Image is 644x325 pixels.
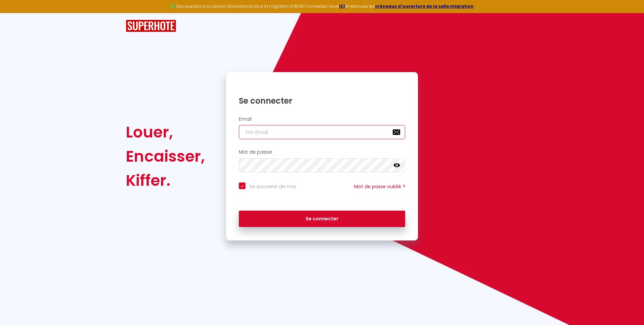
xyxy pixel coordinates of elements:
[239,149,405,155] h2: Mot de passe
[339,3,345,9] a: ICI
[354,183,405,190] a: Mot de passe oublié ?
[375,3,474,9] a: créneaux d'ouverture de la salle migration
[239,211,405,227] button: Se connecter
[126,120,205,144] div: Louer,
[126,20,176,32] img: SuperHote logo
[239,96,405,106] h1: Se connecter
[126,168,205,193] div: Kiffer.
[126,144,205,168] div: Encaisser,
[239,116,405,122] h2: Email
[239,125,405,139] input: Ton Email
